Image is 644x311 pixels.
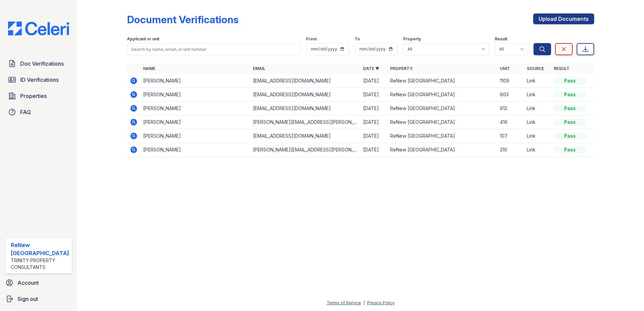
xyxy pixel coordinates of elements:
td: [DATE] [360,129,387,143]
div: ReNew [GEOGRAPHIC_DATA] [11,241,69,257]
td: [DATE] [360,102,387,115]
td: [PERSON_NAME] [140,143,251,157]
a: Terms of Service [327,300,361,305]
td: 1109 [497,74,524,88]
div: Trinity Property Consultants [11,257,69,271]
td: [DATE] [360,115,387,129]
div: Pass [554,119,586,126]
td: [PERSON_NAME] [140,115,251,129]
td: Link [524,88,551,102]
a: FAQ [5,105,72,119]
td: Link [524,129,551,143]
td: Link [524,74,551,88]
label: To [355,36,360,42]
a: Result [554,66,570,71]
td: [PERSON_NAME] [140,88,251,102]
td: [PERSON_NAME] [140,74,251,88]
td: ReNew [GEOGRAPHIC_DATA] [387,129,497,143]
td: 107 [497,129,524,143]
td: [EMAIL_ADDRESS][DOMAIN_NAME] [250,74,360,88]
td: ReNew [GEOGRAPHIC_DATA] [387,143,497,157]
td: [PERSON_NAME] [140,129,251,143]
td: [PERSON_NAME][EMAIL_ADDRESS][PERSON_NAME][DOMAIN_NAME] [250,115,360,129]
a: Privacy Policy [367,300,395,305]
a: Property [390,66,413,71]
a: Source [527,66,544,71]
span: Account [18,279,39,287]
a: Upload Documents [533,13,594,24]
label: Property [403,36,421,42]
div: Pass [554,91,586,98]
td: [EMAIL_ADDRESS][DOMAIN_NAME] [250,129,360,143]
td: 912 [497,102,524,115]
td: ReNew [GEOGRAPHIC_DATA] [387,102,497,115]
a: Doc Verifications [5,57,72,70]
a: ID Verifications [5,73,72,87]
td: ReNew [GEOGRAPHIC_DATA] [387,88,497,102]
a: Sign out [3,292,74,306]
span: Doc Verifications [20,60,64,68]
label: Applicant or unit [127,36,159,42]
a: Email [253,66,265,71]
td: [DATE] [360,88,387,102]
a: Account [3,276,74,289]
td: 310 [497,143,524,157]
div: Pass [554,77,586,84]
div: Pass [554,146,586,153]
input: Search by name, email, or unit number [127,43,301,55]
label: Result [495,36,507,42]
div: Pass [554,105,586,112]
td: Link [524,102,551,115]
td: [DATE] [360,74,387,88]
td: ReNew [GEOGRAPHIC_DATA] [387,74,497,88]
td: ReNew [GEOGRAPHIC_DATA] [387,115,497,129]
td: 603 [497,88,524,102]
td: [DATE] [360,143,387,157]
td: 416 [497,115,524,129]
span: Sign out [18,295,38,303]
td: [EMAIL_ADDRESS][DOMAIN_NAME] [250,88,360,102]
div: Pass [554,133,586,139]
a: Properties [5,89,72,103]
a: Name [143,66,155,71]
td: [EMAIL_ADDRESS][DOMAIN_NAME] [250,102,360,115]
td: [PERSON_NAME][EMAIL_ADDRESS][PERSON_NAME][DOMAIN_NAME] [250,143,360,157]
td: [PERSON_NAME] [140,102,251,115]
span: FAQ [20,108,31,116]
img: CE_Logo_Blue-a8612792a0a2168367f1c8372b55b34899dd931a85d93a1a3d3e32e68fde9ad4.png [3,22,74,35]
span: ID Verifications [20,76,59,84]
a: Date ▼ [363,66,379,71]
td: Link [524,115,551,129]
td: Link [524,143,551,157]
div: Document Verifications [127,13,238,26]
span: Properties [20,92,47,100]
a: Unit [500,66,510,71]
label: From [306,36,317,42]
div: | [363,300,365,305]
